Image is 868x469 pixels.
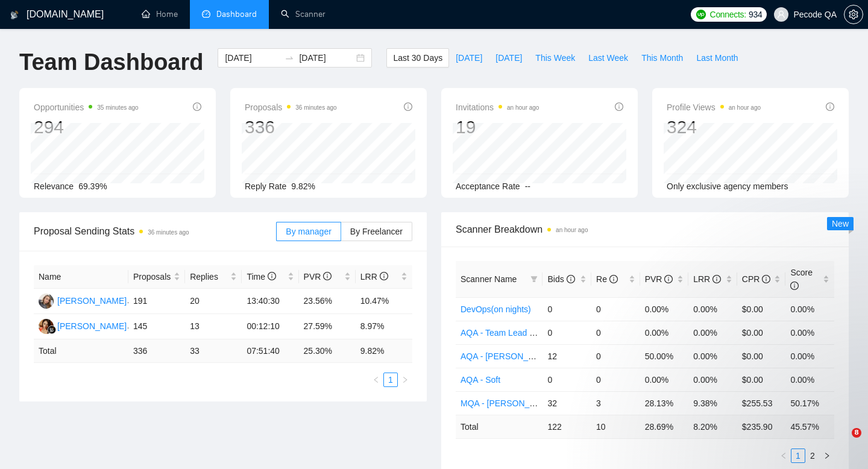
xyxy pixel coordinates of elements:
[19,48,203,77] h1: Team Dashboard
[190,270,228,283] span: Replies
[185,339,242,363] td: 33
[456,51,482,65] span: [DATE]
[299,339,356,363] td: 25.30 %
[356,339,412,363] td: 9.82 %
[507,104,539,111] time: an hour ago
[742,274,770,284] span: CPR
[806,449,819,462] a: 2
[461,398,603,408] a: MQA - [PERSON_NAME] (autobid on)
[299,51,354,65] input: End date
[398,373,412,387] button: right
[404,102,412,111] span: info-circle
[567,275,575,283] span: info-circle
[97,104,138,111] time: 35 minutes ago
[383,373,398,387] li: 1
[245,181,286,191] span: Reply Rate
[645,274,673,284] span: PVR
[542,391,591,415] td: 32
[615,102,623,111] span: info-circle
[133,270,171,283] span: Proposals
[542,321,591,344] td: 0
[762,275,770,283] span: info-circle
[832,219,849,228] span: New
[591,391,640,415] td: 3
[591,297,640,321] td: 0
[456,116,539,139] div: 19
[582,48,635,68] button: Last Week
[547,274,574,284] span: Bids
[461,375,500,385] a: AQA - Soft
[304,272,332,282] span: PVR
[588,51,628,65] span: Last Week
[34,116,139,139] div: 294
[528,270,540,288] span: filter
[641,51,683,65] span: This Month
[776,449,791,463] button: left
[242,339,298,363] td: 07:51:40
[844,5,863,24] button: setting
[556,227,588,233] time: an hour ago
[10,5,19,25] img: logo
[401,376,409,383] span: right
[712,275,721,283] span: info-circle
[245,100,337,115] span: Proposals
[785,321,834,344] td: 0.00%
[780,452,787,459] span: left
[461,274,517,284] span: Scanner Name
[225,51,280,65] input: Start date
[820,449,834,463] button: right
[609,275,618,283] span: info-circle
[128,289,185,314] td: 191
[729,104,761,111] time: an hour ago
[34,224,276,239] span: Proposal Sending Stats
[827,428,856,457] iframe: Intercom live chat
[688,321,737,344] td: 0.00%
[710,8,746,21] span: Connects:
[688,344,737,368] td: 0.00%
[185,314,242,339] td: 13
[667,181,788,191] span: Only exclusive agency members
[785,344,834,368] td: 0.00%
[286,227,331,236] span: By manager
[456,415,542,438] td: Total
[805,449,820,463] li: 2
[245,116,337,139] div: 336
[542,415,591,438] td: 122
[785,297,834,321] td: 0.00%
[737,321,786,344] td: $0.00
[193,102,201,111] span: info-circle
[791,449,805,463] li: 1
[295,104,336,111] time: 36 minutes ago
[664,275,673,283] span: info-circle
[128,314,185,339] td: 145
[78,181,107,191] span: 69.39%
[591,321,640,344] td: 0
[456,181,520,191] span: Acceptance Rate
[542,297,591,321] td: 0
[456,222,834,237] span: Scanner Breakdown
[591,368,640,391] td: 0
[242,289,298,314] td: 13:40:30
[693,274,721,284] span: LRR
[461,351,668,361] a: AQA - [PERSON_NAME](autobid on) (Copy of Polina's)
[57,319,127,333] div: [PERSON_NAME]
[696,51,738,65] span: Last Month
[696,10,706,19] img: upwork-logo.png
[39,321,127,330] a: MV[PERSON_NAME]
[247,272,275,282] span: Time
[525,181,530,191] span: --
[640,344,689,368] td: 50.00%
[398,373,412,387] li: Next Page
[281,9,325,19] a: searchScanner
[384,373,397,386] a: 1
[285,53,294,63] span: swap-right
[449,48,489,68] button: [DATE]
[530,275,538,283] span: filter
[489,48,529,68] button: [DATE]
[369,373,383,387] li: Previous Page
[640,297,689,321] td: 0.00%
[39,294,54,309] img: V
[591,344,640,368] td: 0
[128,265,185,289] th: Proposals
[826,102,834,111] span: info-circle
